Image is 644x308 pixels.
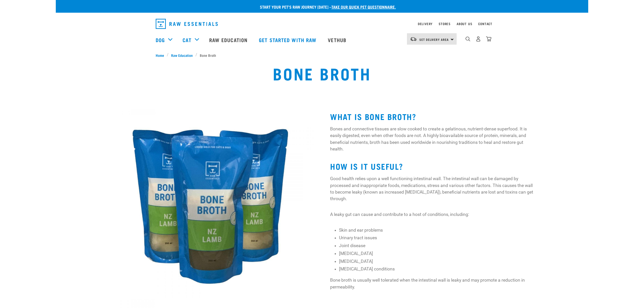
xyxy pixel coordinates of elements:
[156,53,167,58] a: Home
[169,53,195,58] a: Raw Education
[60,4,592,10] p: Start your pet’s raw journey [DATE] –
[156,53,164,58] span: Home
[457,23,472,25] a: About Us
[330,112,538,121] h2: WHAT IS BONE BROTH?
[339,258,537,265] li: [MEDICAL_DATA]
[418,23,433,25] a: Delivery
[330,277,538,290] p: Bone broth is usually well tolerated when the intestinal wall is leaky and may promote a reductio...
[56,30,588,50] nav: dropdown navigation
[171,53,193,58] span: Raw Education
[254,30,323,50] a: Get started with Raw
[330,175,538,202] p: Good health relies upon a well functioning intestinal wall. The intestinal wall can be damaged by...
[419,39,449,40] span: Set Delivery Area
[476,36,481,42] img: user.png
[156,36,165,44] a: Dog
[273,64,371,82] h1: Bone Broth
[410,37,417,41] img: van-moving.png
[183,36,191,44] a: Cat
[466,37,470,41] img: home-icon-1@2x.png
[330,126,538,152] p: Bones and connective tissues are slow cooked to create a gelatinous, nutrient-dense superfood. It...
[339,242,537,249] li: Joint disease
[330,162,538,171] h2: HOW IS IT USEFUL?
[339,266,537,272] li: [MEDICAL_DATA] conditions
[156,19,218,29] img: Raw Essentials Logo
[478,23,492,25] a: Contact
[152,17,492,31] nav: dropdown navigation
[330,211,538,218] p: A leaky gut can cause and contribute to a host of conditions, including:
[486,36,491,42] img: home-icon@2x.png
[339,234,537,241] li: Urinary tract issues
[204,30,254,50] a: Raw Education
[339,250,537,257] li: [MEDICAL_DATA]
[156,53,488,58] nav: breadcrumbs
[339,227,537,233] li: Skin and ear problems
[331,6,396,8] a: take our quick pet questionnaire.
[439,23,451,25] a: Stores
[323,30,353,50] a: Vethub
